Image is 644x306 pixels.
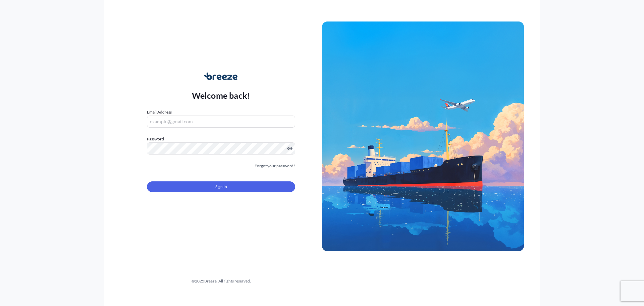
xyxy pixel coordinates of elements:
p: Welcome back! [192,90,251,101]
label: Password [147,136,295,142]
img: Ship illustration [322,21,524,251]
a: Forgot your password? [255,163,295,169]
input: example@gmail.com [147,116,295,128]
div: © 2025 Breeze. All rights reserved. [120,278,322,285]
label: Email Address [147,109,172,116]
button: Show password [287,146,292,151]
span: Sign In [215,183,227,190]
button: Sign In [147,181,295,192]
